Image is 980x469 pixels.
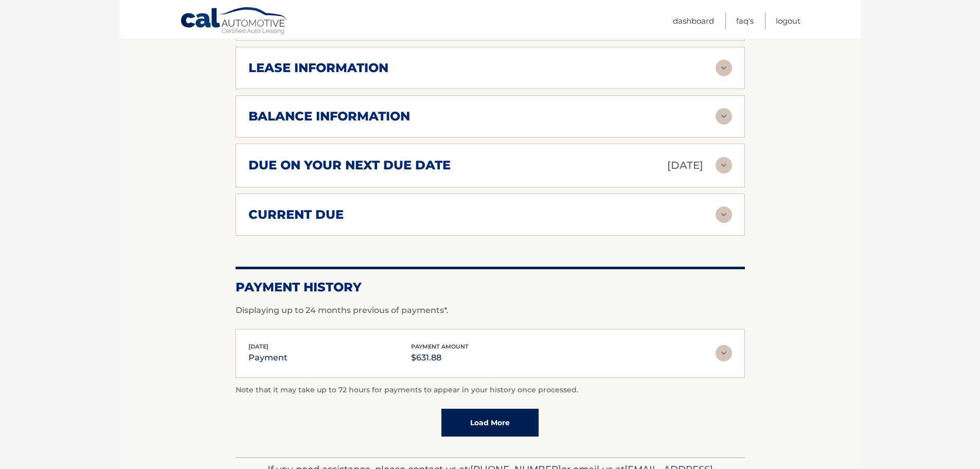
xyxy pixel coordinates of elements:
a: FAQ's [736,12,754,29]
a: Load More [441,409,539,437]
img: accordion-rest.svg [716,345,732,361]
h2: due on your next due date [248,158,451,173]
a: Logout [776,12,800,29]
h2: balance information [248,109,410,124]
p: [DATE] [667,157,703,175]
a: Dashboard [673,12,714,29]
p: Displaying up to 24 months previous of payments*. [236,304,745,317]
p: Note that it may take up to 72 hours for payments to appear in your history once processed. [236,384,745,396]
p: $631.88 [411,351,469,365]
img: accordion-rest.svg [716,157,732,173]
h2: lease information [248,60,388,76]
h2: Payment History [236,280,745,295]
span: payment amount [411,343,469,350]
p: payment [248,351,288,365]
span: [DATE] [248,343,269,350]
img: accordion-rest.svg [716,206,732,223]
img: accordion-rest.svg [716,60,732,76]
h2: current due [248,207,344,222]
a: Cal Automotive [180,7,288,37]
img: accordion-rest.svg [716,108,732,125]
